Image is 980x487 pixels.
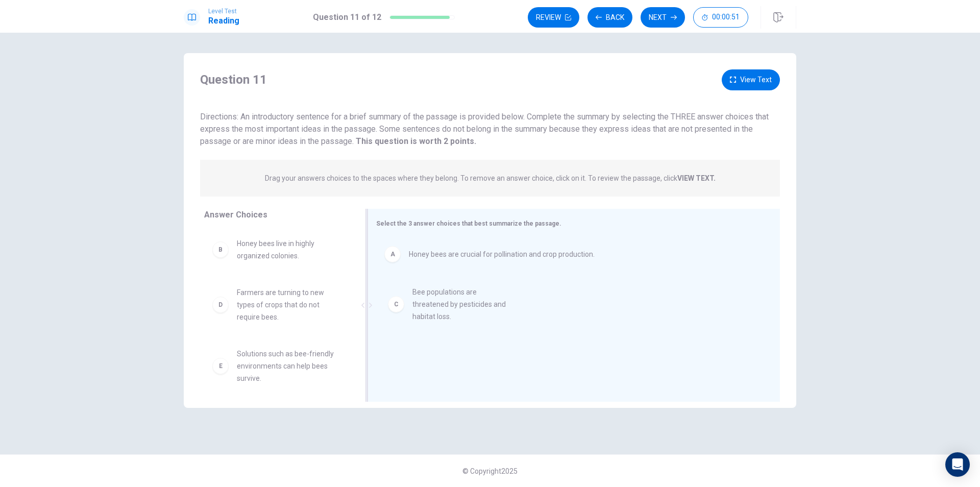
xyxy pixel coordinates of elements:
span: Select the 3 answer choices that best summarize the passage. [376,220,561,227]
button: 00:00:51 [693,7,748,28]
span: © Copyright 2025 [462,467,518,475]
span: Directions: An introductory sentence for a brief summary of the passage is provided below. Comple... [200,112,769,146]
button: Next [641,7,685,28]
button: Review [528,7,579,28]
strong: This question is worth 2 points. [354,136,476,146]
button: View Text [722,69,780,90]
h1: Reading [208,15,239,27]
p: Drag your answers choices to the spaces where they belong. To remove an answer choice, click on i... [265,174,716,182]
h1: Question 11 of 12 [313,11,381,23]
span: 00:00:51 [712,13,740,21]
button: Back [587,7,632,28]
strong: VIEW TEXT. [677,174,716,182]
span: Level Test [208,8,239,15]
div: Open Intercom Messenger [945,452,970,477]
span: Answer Choices [204,210,267,220]
h4: Question 11 [200,71,267,88]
